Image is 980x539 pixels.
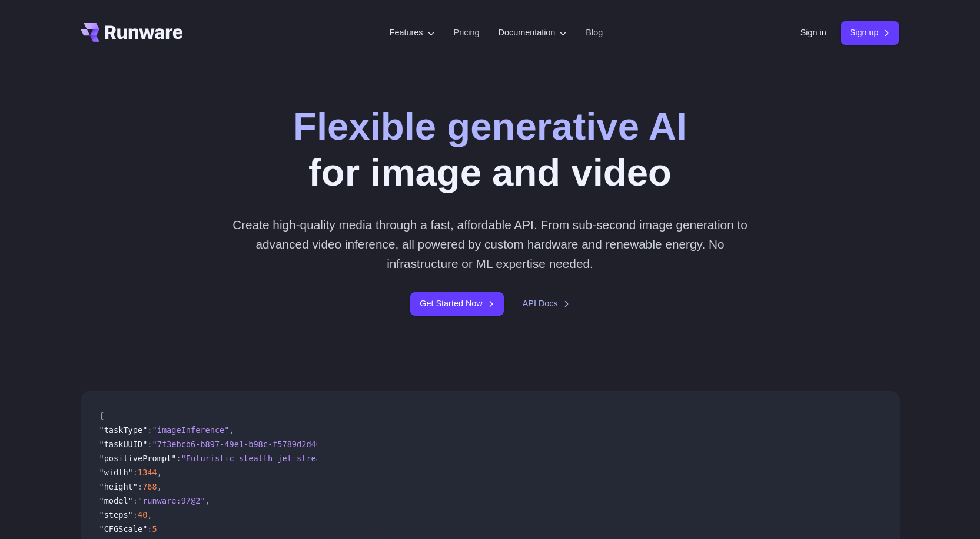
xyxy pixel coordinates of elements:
[157,482,162,491] span: ,
[147,439,152,449] span: :
[157,468,162,477] span: ,
[99,524,148,534] span: "CFGScale"
[99,411,104,421] span: {
[800,26,826,39] a: Sign in
[152,425,230,435] span: "imageInference"
[293,105,687,148] strong: Flexible generative AI
[390,26,435,39] label: Features
[205,496,210,505] span: ,
[410,292,503,315] a: Get Started Now
[138,496,205,505] span: "runware:97@2"
[523,297,570,310] a: API Docs
[133,468,138,477] span: :
[147,425,152,435] span: :
[147,510,152,520] span: ,
[454,26,480,39] a: Pricing
[99,496,133,505] span: "model"
[229,425,234,435] span: ,
[99,482,138,491] span: "height"
[138,468,157,477] span: 1344
[138,482,142,491] span: :
[586,26,603,39] a: Blog
[152,524,157,534] span: 5
[147,524,152,534] span: :
[99,510,133,520] span: "steps"
[293,104,687,196] h1: for image and video
[181,454,620,463] span: "Futuristic stealth jet streaking through a neon-lit cityscape with glowing purple exhaust"
[176,454,181,463] span: :
[133,496,138,505] span: :
[841,21,900,44] a: Sign up
[133,510,138,520] span: :
[142,482,157,491] span: 768
[81,23,183,42] a: Go to /
[99,454,177,463] span: "positivePrompt"
[228,215,752,274] p: Create high-quality media through a fast, affordable API. From sub-second image generation to adv...
[99,425,148,435] span: "taskType"
[99,468,133,477] span: "width"
[152,439,335,449] span: "7f3ebcb6-b897-49e1-b98c-f5789d2d40d7"
[499,26,567,39] label: Documentation
[99,439,148,449] span: "taskUUID"
[138,510,147,520] span: 40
